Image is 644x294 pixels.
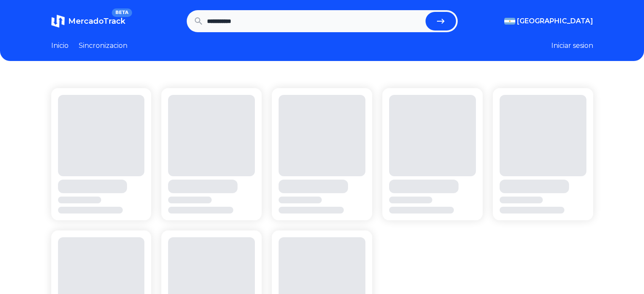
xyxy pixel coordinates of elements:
button: Iniciar sesion [551,41,593,51]
a: Sincronizacion [79,41,127,51]
a: MercadoTrackBETA [51,14,125,28]
a: Inicio [51,41,69,51]
span: BETA [112,8,132,17]
button: [GEOGRAPHIC_DATA] [504,16,593,26]
img: Argentina [504,18,515,25]
img: MercadoTrack [51,14,65,28]
span: [GEOGRAPHIC_DATA] [517,16,593,26]
span: MercadoTrack [68,17,125,26]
